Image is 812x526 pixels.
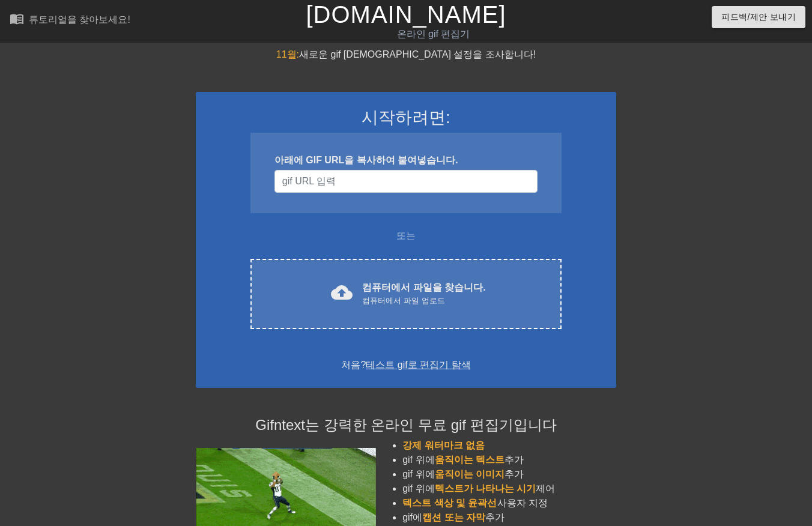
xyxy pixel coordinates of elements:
li: gif 위에 추가 [402,453,616,467]
span: 움직이는 텍스트 [435,455,504,465]
a: 튜토리얼을 찾아보세요! [10,11,130,30]
div: 컴퓨터에서 파일 업로드 [362,295,485,307]
font: 컴퓨터에서 파일을 찾습니다. [362,282,485,292]
div: 튜토리얼을 찾아보세요! [29,14,130,25]
span: 피드백/제안 보내기 [721,10,796,25]
button: 피드백/제안 보내기 [712,6,805,28]
div: 새로운 gif [DEMOGRAPHIC_DATA] 설정을 조사합니다! [196,47,616,62]
span: 텍스트 색상 및 윤곽선 [402,498,497,508]
a: [DOMAIN_NAME] [306,1,506,28]
span: 캡션 또는 자막 [422,512,485,522]
li: gif에 추가 [402,510,616,525]
div: 온라인 gif 편집기 [277,27,590,41]
span: cloud_upload [331,282,353,303]
input: 사용자 이름 [274,170,538,193]
li: gif 위에 추가 [402,467,616,482]
span: 11월: [276,49,299,59]
span: 강제 워터마크 없음 [402,440,485,450]
div: 또는 [227,229,585,243]
a: 테스트 gif로 편집기 탐색 [366,360,470,370]
div: 처음? [211,358,601,372]
li: 사용자 지정 [402,496,616,510]
h4: Gifntext는 강력한 온라인 무료 gif 편집기입니다 [196,417,616,434]
span: 움직이는 이미지 [435,469,504,479]
h3: 시작하려면: [211,107,601,128]
span: menu_book [10,11,24,26]
span: 텍스트가 나타나는 시기 [435,483,536,494]
div: 아래에 GIF URL을 복사하여 붙여넣습니다. [274,153,538,168]
li: gif 위에 제어 [402,482,616,496]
